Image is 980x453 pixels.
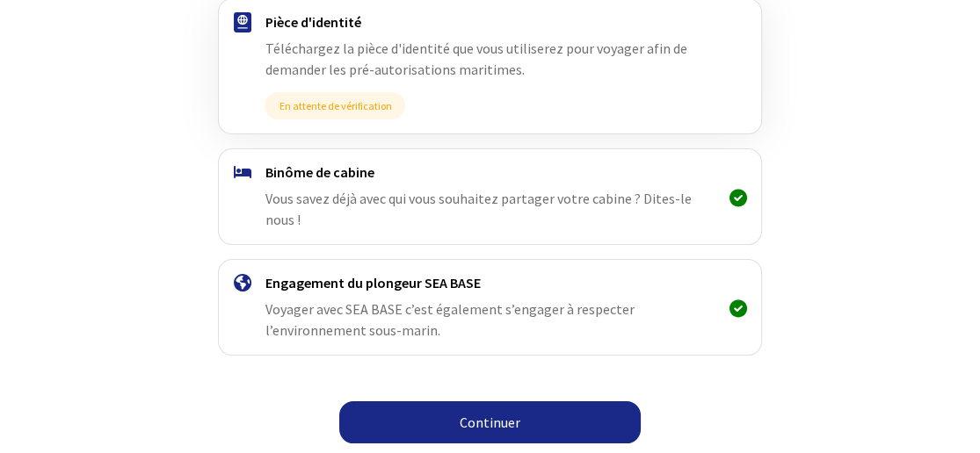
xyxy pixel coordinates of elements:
h4: Engagement du plongeur SEA BASE [265,274,715,291]
img: engagement.svg [234,274,251,291]
span: En attente de vérification [265,92,405,119]
a: Continuer [339,401,641,443]
span: Vous savez déjà avec qui vous souhaitez partager votre cabine ? Dites-le nous ! [265,190,691,228]
h4: Binôme de cabine [265,163,715,181]
img: passport.svg [234,12,251,32]
img: binome.svg [234,166,251,178]
span: Téléchargez la pièce d'identité que vous utiliserez pour voyager afin de demander les pré-autoris... [265,40,686,78]
h4: Pièce d'identité [265,13,715,31]
span: Voyager avec SEA BASE c’est également s’engager à respecter l’environnement sous-marin. [265,300,634,339]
